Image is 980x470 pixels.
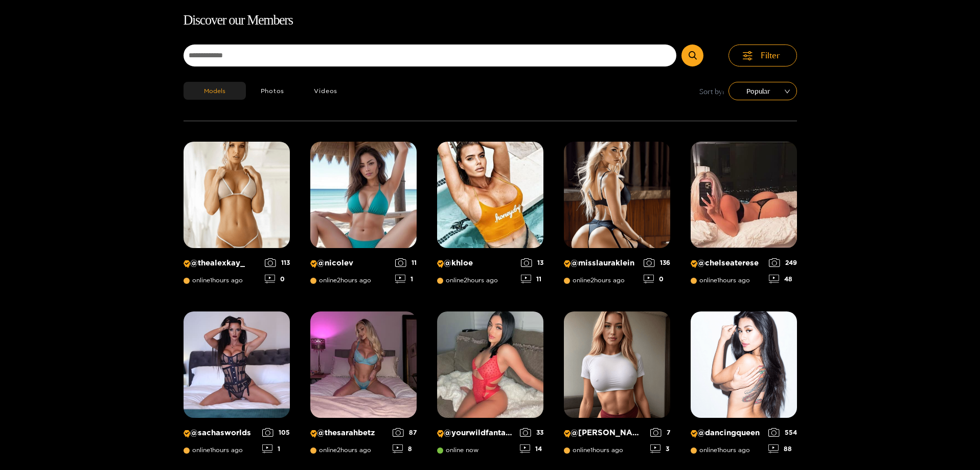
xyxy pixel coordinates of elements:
[564,142,670,291] a: Creator Profile Image: misslauraklein@misslaurakleinonline2hours ago1360
[437,428,515,438] p: @ yourwildfantasyy69
[520,428,543,437] div: 33
[564,277,625,284] span: online 2 hours ago
[184,277,243,284] span: online 1 hours ago
[265,258,290,267] div: 113
[520,444,543,453] div: 14
[437,311,543,418] img: Creator Profile Image: yourwildfantasyy69
[768,444,797,453] div: 88
[184,142,290,291] a: Creator Profile Image: thealexkay_@thealexkay_online1hours ago1130
[644,275,670,283] div: 0
[246,82,300,100] button: Photos
[691,428,763,438] p: @ dancingqueen
[768,428,797,437] div: 554
[310,446,371,454] span: online 2 hours ago
[691,311,797,461] a: Creator Profile Image: dancingqueen@dancingqueenonline1hours ago55488
[265,275,290,283] div: 0
[691,142,797,291] a: Creator Profile Image: chelseaterese@chelseatereseonline1hours ago24948
[691,258,764,268] p: @ chelseaterese
[310,142,417,291] a: Creator Profile Image: nicolev@nicolevonline2hours ago111
[564,446,623,454] span: online 1 hours ago
[184,142,290,248] img: Creator Profile Image: thealexkay_
[310,277,371,284] span: online 2 hours ago
[564,311,670,461] a: Creator Profile Image: michelle@[PERSON_NAME]online1hours ago73
[310,142,417,248] img: Creator Profile Image: nicolev
[437,446,478,454] span: online now
[437,142,543,291] a: Creator Profile Image: khloe@khloeonline2hours ago1311
[437,277,498,284] span: online 2 hours ago
[769,258,797,267] div: 249
[184,311,290,461] a: Creator Profile Image: sachasworlds@sachasworldsonline1hours ago1051
[728,82,797,100] div: sort
[521,258,543,267] div: 13
[310,311,417,418] img: Creator Profile Image: thesarahbetz
[393,428,417,437] div: 87
[184,311,290,418] img: Creator Profile Image: sachasworlds
[691,142,797,248] img: Creator Profile Image: chelseaterese
[393,444,417,453] div: 8
[761,50,780,61] span: Filter
[769,275,797,283] div: 48
[310,428,388,438] p: @ thesarahbetz
[395,275,417,283] div: 1
[437,142,543,248] img: Creator Profile Image: khloe
[262,428,290,437] div: 105
[564,142,670,248] img: Creator Profile Image: misslauraklein
[184,10,797,31] h1: Discover our Members
[310,258,390,268] p: @ nicolev
[728,44,797,66] button: Filter
[691,277,750,284] span: online 1 hours ago
[699,85,724,97] span: Sort by:
[184,258,260,268] p: @ thealexkay_
[437,258,516,268] p: @ khloe
[691,446,750,454] span: online 1 hours ago
[644,258,670,267] div: 136
[184,428,257,438] p: @ sachasworlds
[521,275,543,283] div: 11
[650,428,670,437] div: 7
[564,311,670,418] img: Creator Profile Image: michelle
[564,428,645,438] p: @ [PERSON_NAME]
[650,444,670,453] div: 3
[736,83,789,99] span: Popular
[184,446,243,454] span: online 1 hours ago
[299,82,352,100] button: Videos
[310,311,417,461] a: Creator Profile Image: thesarahbetz@thesarahbetzonline2hours ago878
[564,258,639,268] p: @ misslauraklein
[437,311,543,461] a: Creator Profile Image: yourwildfantasyy69@yourwildfantasyy69online now3314
[681,44,703,66] button: Submit Search
[691,311,797,418] img: Creator Profile Image: dancingqueen
[395,258,417,267] div: 11
[184,82,246,100] button: Models
[262,444,290,453] div: 1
